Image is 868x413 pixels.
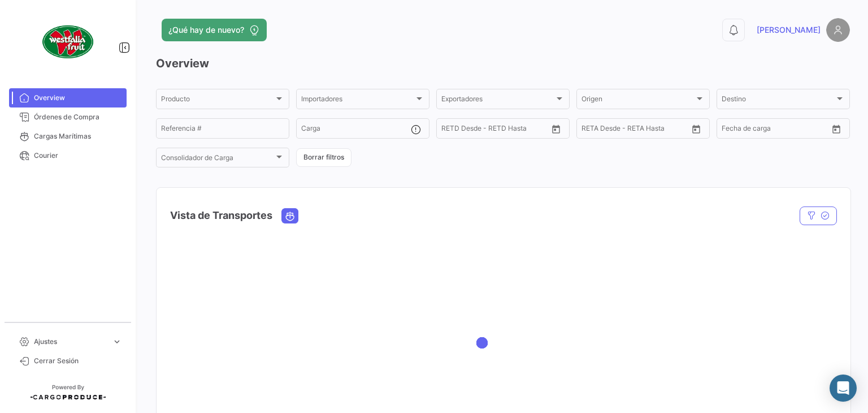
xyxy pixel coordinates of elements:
[750,126,801,134] input: Hasta
[40,14,96,70] img: client-50.png
[688,121,705,137] button: Open calendar
[34,337,107,347] span: Ajustes
[168,24,244,36] span: ¿Qué hay de nuevo?
[161,97,274,105] span: Producto
[34,150,122,161] span: Courier
[581,97,695,105] span: Origen
[282,209,298,223] button: Ocean
[162,19,267,41] button: ¿Qué hay de nuevo?
[610,126,661,134] input: Hasta
[112,337,122,347] span: expand_more
[830,375,857,402] div: Abrir Intercom Messenger
[34,93,122,103] span: Overview
[296,148,351,167] button: Borrar filtros
[34,131,122,141] span: Cargas Marítimas
[301,97,414,105] span: Importadores
[34,112,122,122] span: Órdenes de Compra
[441,126,462,134] input: Desde
[722,97,835,105] span: Destino
[9,127,127,146] a: Cargas Marítimas
[470,126,520,134] input: Hasta
[34,356,122,366] span: Cerrar Sesión
[828,121,845,137] button: Open calendar
[161,156,274,164] span: Consolidador de Carga
[9,146,127,165] a: Courier
[170,208,272,223] h4: Vista de Transportes
[9,107,127,127] a: Órdenes de Compra
[826,18,850,42] img: placeholder-user.png
[441,97,554,105] span: Exportadores
[722,126,742,134] input: Desde
[9,88,127,107] a: Overview
[156,55,850,71] h3: Overview
[548,121,565,137] button: Open calendar
[581,126,602,134] input: Desde
[757,24,821,36] span: [PERSON_NAME]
